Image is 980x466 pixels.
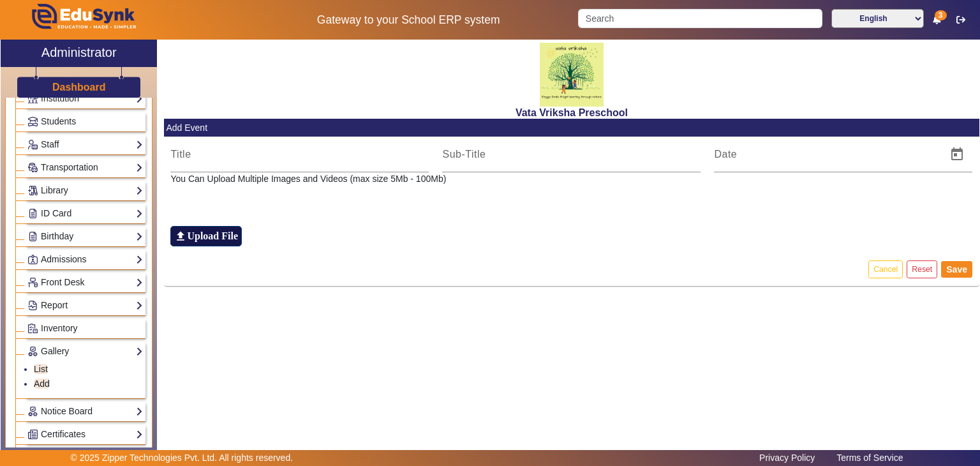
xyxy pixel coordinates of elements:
img: 817d6453-c4a2-41f8-ac39-e8a470f27eea [540,43,604,107]
input: Date [714,147,939,162]
a: List [34,364,48,374]
h6: Upload File [187,230,238,242]
h5: Gateway to your School ERP system [252,13,565,27]
a: Inventory [27,321,143,336]
input: Title [170,147,429,162]
span: 3 [935,10,947,20]
input: Search [578,9,822,28]
mat-card-header: Add Event [164,119,979,137]
button: Reset [907,260,937,278]
a: Dashboard [52,80,107,94]
a: Add [34,379,50,389]
img: Inventory.png [28,324,38,333]
input: Sub-Title [442,147,701,162]
a: Privacy Policy [753,449,821,466]
button: Open calendar [942,139,972,170]
h3: Dashboard [52,81,106,93]
span: Students [41,116,76,126]
button: Save [941,261,972,278]
span: Inventory [41,323,78,333]
p: © 2025 Zipper Technologies Pvt. Ltd. All rights reserved. [71,451,293,465]
a: Terms of Service [830,449,909,466]
h2: Administrator [41,45,117,60]
h2: Vata Vriksha Preschool [164,107,979,119]
a: Administrator [1,40,157,67]
img: Students.png [28,117,38,126]
button: Cancel [868,260,903,278]
p: You Can Upload Multiple Images and Videos (max size 5Mb - 100Mb) [170,172,972,186]
a: Students [27,114,143,129]
mat-icon: file_upload [174,230,187,243]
